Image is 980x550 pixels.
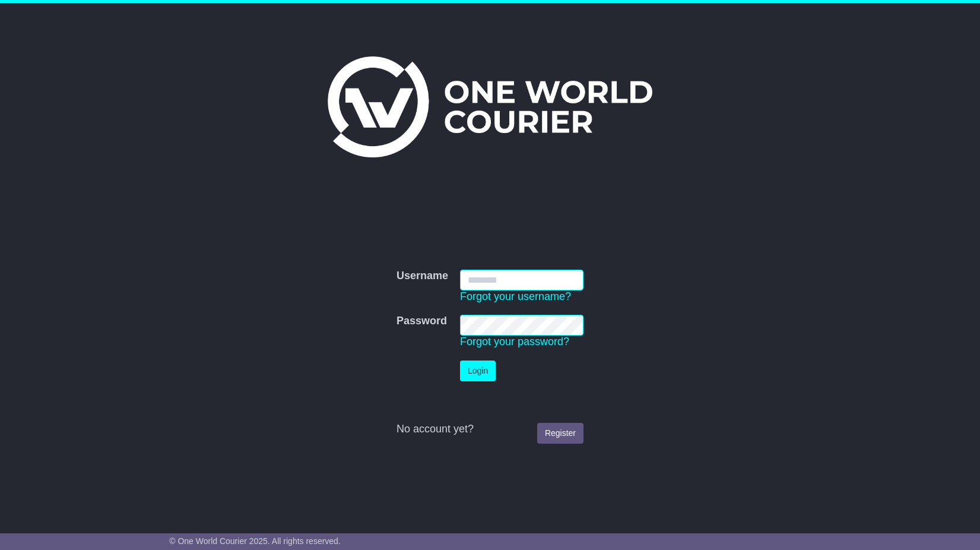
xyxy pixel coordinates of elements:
button: Login [460,361,496,381]
a: Forgot your username? [460,290,571,302]
a: Register [537,423,583,444]
span: © One World Courier 2025. All rights reserved. [169,536,341,546]
label: Password [397,315,447,328]
img: One World [328,56,652,157]
label: Username [397,270,448,283]
div: No account yet? [397,423,583,436]
a: Forgot your password? [460,336,569,347]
